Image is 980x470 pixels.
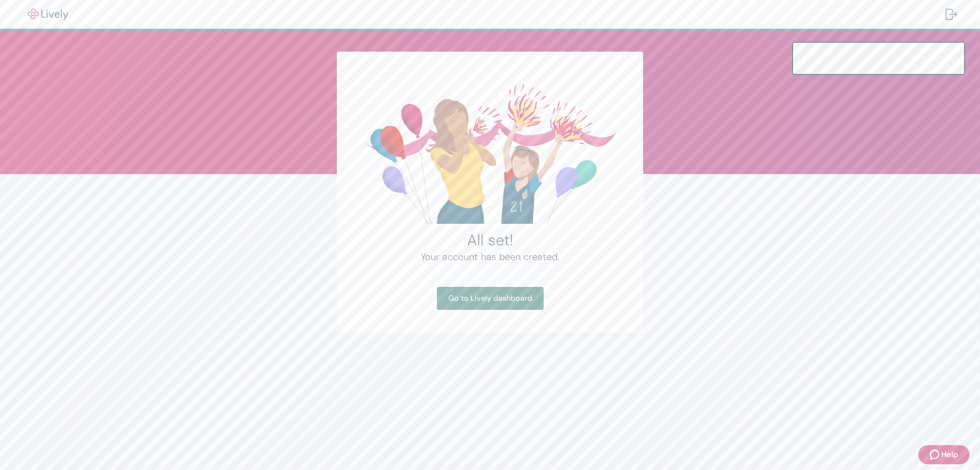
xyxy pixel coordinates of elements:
[930,449,941,460] svg: Zendesk support icon
[21,9,75,20] img: Lively
[941,449,958,460] span: Help
[437,287,544,310] a: Go to Lively dashboard
[938,3,965,26] button: Log out
[360,250,620,264] h4: Your account has been created.
[918,445,969,464] button: Zendesk support iconHelp
[360,230,620,250] h2: All set!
